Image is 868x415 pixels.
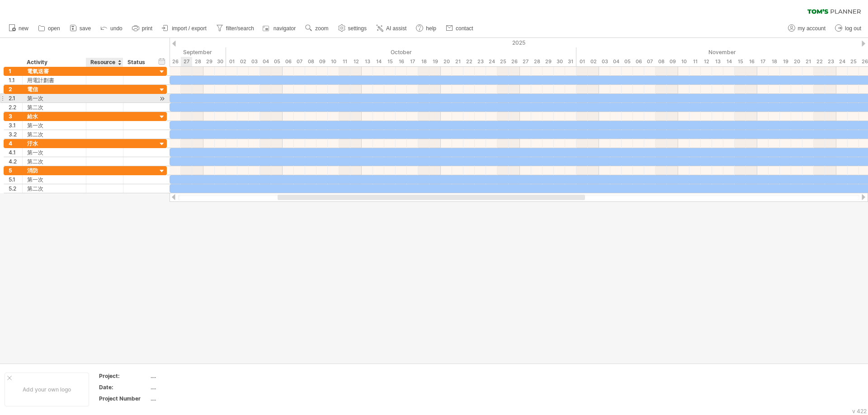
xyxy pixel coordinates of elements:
[373,57,384,66] div: Tuesday, 14 October 2025
[9,184,22,193] div: 5.2
[27,184,81,193] div: 第二次
[396,57,407,66] div: Thursday, 16 October 2025
[509,57,520,66] div: Sunday, 26 October 2025
[192,57,203,66] div: Sunday, 28 September 2025
[274,25,296,32] span: navigator
[99,372,149,380] div: Project:
[151,372,226,380] div: ....
[576,57,588,66] div: Saturday, 1 November 2025
[99,383,149,391] div: Date:
[678,57,689,66] div: Monday, 10 November 2025
[336,23,369,34] a: settings
[110,25,123,32] span: undo
[374,23,409,34] a: AI assist
[19,25,28,32] span: new
[836,57,848,66] div: Monday, 24 November 2025
[689,57,701,66] div: Tuesday, 11 November 2025
[151,383,226,391] div: ....
[769,57,780,66] div: Tuesday, 18 November 2025
[9,67,22,75] div: 1
[9,130,22,139] div: 3.2
[27,76,81,84] div: 用電計劃書
[151,395,226,402] div: ....
[848,57,859,66] div: Tuesday, 25 November 2025
[475,57,486,66] div: Thursday, 23 October 2025
[9,139,22,148] div: 4
[226,57,237,66] div: Wednesday, 1 October 2025
[9,175,22,184] div: 5.1
[261,23,298,34] a: navigator
[328,57,339,66] div: Friday, 10 October 2025
[27,175,81,184] div: 第一次
[27,157,81,166] div: 第二次
[814,57,825,66] div: Saturday, 22 November 2025
[443,23,476,34] a: contact
[214,23,257,34] a: filter/search
[588,57,599,66] div: Sunday, 2 November 2025
[701,57,712,66] div: Wednesday, 12 November 2025
[497,57,509,66] div: Saturday, 25 October 2025
[852,408,867,415] div: v 422
[622,57,633,66] div: Wednesday, 5 November 2025
[215,57,226,66] div: Tuesday, 30 September 2025
[27,58,81,67] div: Activity
[67,23,94,34] a: save
[315,25,328,32] span: zoom
[746,57,757,66] div: Sunday, 16 November 2025
[9,157,22,166] div: 4.2
[158,94,166,103] div: scroll to activity
[644,57,656,66] div: Friday, 7 November 2025
[531,57,542,66] div: Tuesday, 28 October 2025
[825,57,836,66] div: Sunday, 23 November 2025
[339,57,350,66] div: Saturday, 11 October 2025
[99,395,149,402] div: Project Number
[90,58,118,67] div: Resource
[350,57,362,66] div: Sunday, 12 October 2025
[27,94,81,103] div: 第一次
[554,57,565,66] div: Thursday, 30 October 2025
[520,57,531,66] div: Monday, 27 October 2025
[237,57,249,66] div: Thursday, 2 October 2025
[170,57,181,66] div: Friday, 26 September 2025
[27,103,81,112] div: 第二次
[9,103,22,112] div: 2.2
[486,57,497,66] div: Friday, 24 October 2025
[452,57,463,66] div: Tuesday, 21 October 2025
[407,57,418,66] div: Friday, 17 October 2025
[283,57,294,66] div: Monday, 6 October 2025
[9,166,22,175] div: 5
[633,57,644,66] div: Thursday, 6 November 2025
[9,148,22,157] div: 4.1
[27,112,81,121] div: 給水
[610,57,622,66] div: Tuesday, 4 November 2025
[27,166,81,175] div: 消防
[802,57,814,66] div: Friday, 21 November 2025
[36,23,63,34] a: open
[127,58,147,67] div: Status
[798,25,826,32] span: my account
[414,23,439,34] a: help
[294,57,305,66] div: Tuesday, 7 October 2025
[203,57,215,66] div: Monday, 29 September 2025
[456,25,473,32] span: contact
[303,23,331,34] a: zoom
[723,57,735,66] div: Friday, 14 November 2025
[542,57,554,66] div: Wednesday, 29 October 2025
[80,25,91,32] span: save
[226,47,576,57] div: October 2025
[5,373,89,406] div: Add your own logo
[130,23,155,34] a: print
[181,57,192,66] div: Saturday, 27 September 2025
[9,94,22,103] div: 2.1
[599,57,610,66] div: Monday, 3 November 2025
[160,23,209,34] a: import / export
[142,25,152,32] span: print
[316,57,328,66] div: Thursday, 9 October 2025
[426,25,436,32] span: help
[9,76,22,84] div: 1.1
[226,25,254,32] span: filter/search
[418,57,429,66] div: Saturday, 18 October 2025
[348,25,367,32] span: settings
[9,112,22,121] div: 3
[463,57,475,66] div: Wednesday, 22 October 2025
